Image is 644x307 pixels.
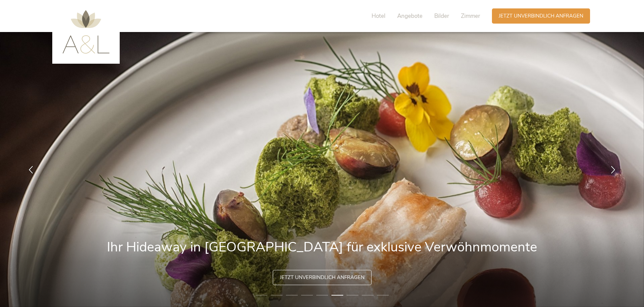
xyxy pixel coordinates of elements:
[372,12,385,20] span: Hotel
[499,12,583,20] span: Jetzt unverbindlich anfragen
[397,12,422,20] span: Angebote
[434,12,449,20] span: Bilder
[280,274,364,281] span: Jetzt unverbindlich anfragen
[62,10,110,54] img: AMONTI & LUNARIS Wellnessresort
[461,12,480,20] span: Zimmer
